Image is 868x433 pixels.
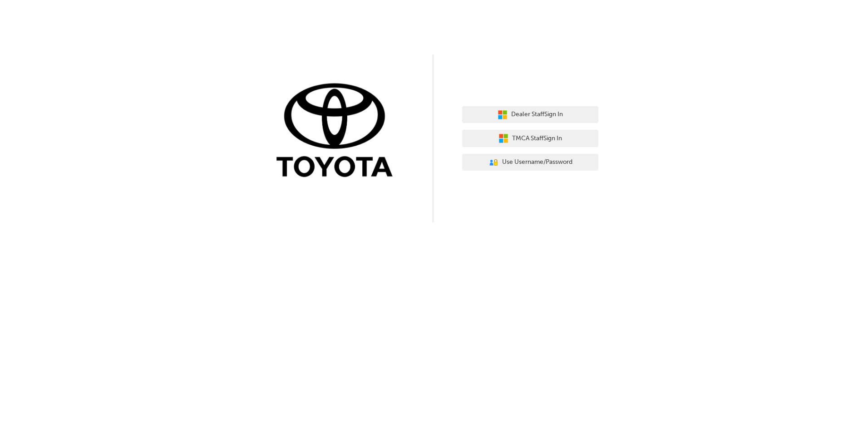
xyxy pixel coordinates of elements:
[462,130,598,147] button: TMCA StaffSign In
[270,81,406,182] img: Trak
[511,109,563,120] span: Dealer Staff Sign In
[462,154,598,171] button: Use Username/Password
[462,106,598,123] button: Dealer StaffSign In
[502,157,572,167] span: Use Username/Password
[512,133,562,144] span: TMCA Staff Sign In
